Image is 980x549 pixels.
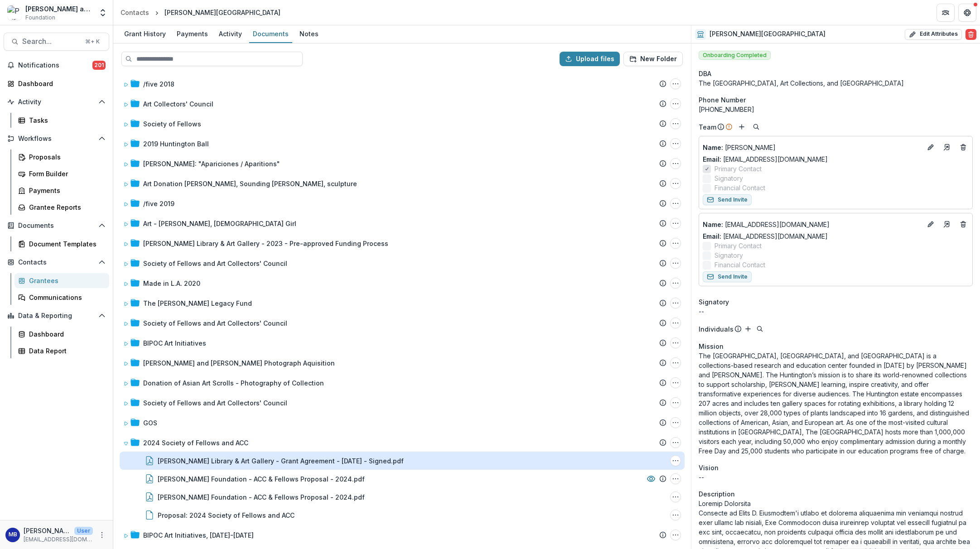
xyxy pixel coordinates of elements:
[4,255,109,270] button: Open Contacts
[14,236,109,251] a: Document Templates
[120,506,685,524] div: Proposal: 2024 Society of Fellows and ACCProposal: 2024 Society of Fellows and ACC Options
[121,8,149,17] div: Contacts
[120,394,685,412] div: Society of Fellows and Art Collectors' CouncilSociety of Fellows and Art Collectors' Council Options
[670,510,681,520] button: Proposal: 2024 Society of Fellows and ACC Options
[699,324,734,334] p: Individuals
[173,27,212,40] div: Payments
[699,69,711,78] span: DBA
[97,530,107,540] button: More
[120,526,685,544] div: BIPOC Art Initiatives, [DATE]-[DATE]BIPOC Art Initiatives, 2024-2026 Options
[925,142,936,153] button: Edit
[670,357,681,368] button: Cara Romero and Mercedes Dorame Photograph Aquisition Options
[714,241,762,250] span: Primary Contact
[22,37,80,46] span: Search...
[120,115,685,133] div: Society of FellowsSociety of Fellows Options
[4,131,109,146] button: Open Workflows
[29,276,102,285] div: Grantees
[670,455,681,466] button: Henry E. Huntington Library & Art Gallery - Grant Agreement - 2024-05-21 - Signed.pdf Options
[4,95,109,109] button: Open Activity
[120,214,685,232] div: Art - [PERSON_NAME], [DEMOGRAPHIC_DATA] GirlArt - Robert Henri, Irish Girl Options
[754,323,765,334] button: Search
[4,33,109,51] button: Search...
[670,337,681,348] button: BIPOC Art Initiatives Options
[940,140,954,154] a: Go to contact
[158,510,294,520] div: Proposal: 2024 Society of Fellows and ACC
[18,135,95,143] span: Workflows
[120,194,685,212] div: /five 2019/five 2019 Options
[24,535,93,544] p: [EMAIL_ADDRESS][DOMAIN_NAME]
[14,149,109,164] a: Proposals
[25,14,55,22] span: Foundation
[74,527,93,535] p: User
[120,334,685,352] div: BIPOC Art InitiativesBIPOC Art Initiatives Options
[7,5,22,20] img: Philip and Muriel Berman Foundation
[120,254,685,272] div: Society of Fellows and Art Collectors' CouncilSociety of Fellows and Art Collectors' Council Options
[703,143,922,152] p: [PERSON_NAME]
[120,75,685,93] div: /five 2018/five 2018 Options
[714,164,762,173] span: Primary Contact
[296,27,322,40] div: Notes
[670,98,681,109] button: Art Collectors' Council Options
[18,222,95,230] span: Documents
[4,76,109,91] a: Dashboard
[699,472,973,482] p: --
[29,186,102,195] div: Payments
[699,489,735,499] span: Description
[121,25,169,43] a: Grant History
[296,25,322,43] a: Notes
[670,491,681,502] button: Berman Foundation - ACC & Fellows Proposal - 2024.pdf Options
[925,219,936,230] button: Edit
[215,27,246,40] div: Activity
[143,119,201,129] div: Society of Fellows
[120,452,685,470] div: [PERSON_NAME] Library & Art Gallery - Grant Agreement - [DATE] - Signed.pdfHenry E. Huntington Li...
[670,298,681,308] button: The Jim Folsom Legacy Fund Options
[18,312,95,320] span: Data & Reporting
[143,199,174,208] div: /five 2019
[958,4,976,22] button: Get Help
[120,488,685,506] div: [PERSON_NAME] Foundation - ACC & Fellows Proposal - 2024.pdfBerman Foundation - ACC & Fellows Pro...
[18,98,95,106] span: Activity
[120,354,685,372] div: [PERSON_NAME] and [PERSON_NAME] Photograph AquisitionCara Romero and Mercedes Dorame Photograph A...
[164,8,280,17] div: [PERSON_NAME][GEOGRAPHIC_DATA]
[215,25,246,43] a: Activity
[158,474,365,484] div: [PERSON_NAME] Foundation - ACC & Fellows Proposal - 2024.pdf
[24,526,71,535] p: [PERSON_NAME]
[670,238,681,249] button: Henry E. Huntington Library & Art Gallery - 2023 - Pre-approved Funding Process Options
[670,258,681,269] button: Society of Fellows and Art Collectors' Council Options
[120,274,685,292] div: Made in L.A. 2020Made in L.A. 2020 Options
[120,154,685,173] div: [PERSON_NAME]: "Apariciones / Aparitions"Carolina Caycedo: "Apariciones / Aparitions" Options
[29,202,102,212] div: Grantee Reports
[120,470,685,488] div: [PERSON_NAME] Foundation - ACC & Fellows Proposal - 2024.pdfBerman Foundation - ACC & Fellows Pro...
[670,178,681,189] button: Art Donation Harry Bertoia, Sounding Rod Tonal, sculpture Options
[699,342,724,351] span: Mission
[120,314,685,332] div: Society of Fellows and Art Collectors' CouncilSociety of Fellows and Art Collectors' Council Options
[9,532,17,538] div: Melissa Bemel
[670,417,681,428] button: GOS Options
[4,218,109,233] button: Open Documents
[703,231,828,241] a: Email: [EMAIL_ADDRESS][DOMAIN_NAME]
[120,294,685,312] div: The [PERSON_NAME] Legacy FundThe Jim Folsom Legacy Fund Options
[670,318,681,328] button: Society of Fellows and Art Collectors' Council Options
[623,52,683,66] button: New Folder
[670,437,681,448] button: 2024 Society of Fellows and ACC Options
[143,418,157,428] div: GOS
[143,79,174,89] div: /five 2018
[143,318,287,328] div: Society of Fellows and Art Collectors' Council
[958,219,969,230] button: Deletes
[143,299,252,308] div: The [PERSON_NAME] Legacy Fund
[703,220,922,229] a: Name: [EMAIL_ADDRESS][DOMAIN_NAME]
[120,135,685,153] div: 2019 Huntington Ball2019 Huntington Ball Options
[670,218,681,229] button: Art - Robert Henri, Irish Girl Options
[14,200,109,215] a: Grantee Reports
[14,113,109,128] a: Tasks
[751,121,762,132] button: Search
[703,143,922,152] a: Name: [PERSON_NAME]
